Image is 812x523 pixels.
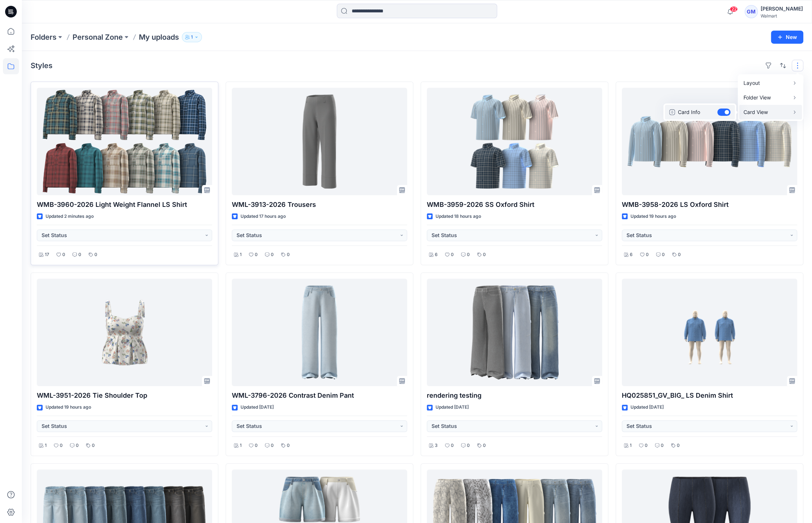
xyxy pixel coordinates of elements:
a: rendering testing [427,279,602,386]
a: WMB-3958-2026 LS Oxford Shirt [622,88,797,195]
a: WML-3951-2026 Tie Shoulder Top [37,279,212,386]
p: 0 [94,251,97,259]
p: 0 [287,251,290,259]
p: HQ025851_GV_BIG_ LS Denim Shirt [622,390,797,401]
p: 0 [255,442,258,449]
a: WMB-3959-2026 SS Oxford Shirt [427,88,602,195]
p: Layout [743,79,789,87]
p: 0 [483,251,486,259]
a: WML-3913-2026 Trousers [232,88,407,195]
h4: Styles [31,61,52,70]
p: 1 [630,442,632,449]
p: WMB-3958-2026 LS Oxford Shirt [622,200,797,210]
p: Updated 18 hours ago [436,213,481,220]
button: 1 [182,32,202,42]
p: 0 [645,442,648,449]
p: rendering testing [427,390,602,401]
p: Updated 2 minutes ago [46,213,94,220]
p: 0 [483,442,486,449]
p: Updated 19 hours ago [631,213,676,220]
button: New [771,31,803,44]
p: Updated 17 hours ago [241,213,286,220]
p: 0 [451,251,454,259]
p: 0 [287,442,290,449]
p: 0 [451,442,454,449]
p: WMB-3960-2026 Light Weight Flannel LS Shirt [37,200,212,210]
p: WML-3796-2026 Contrast Denim Pant [232,390,407,401]
p: 0 [62,251,65,259]
p: 0 [646,251,649,259]
p: 1 [191,33,193,41]
p: 0 [255,251,258,259]
a: Personal Zone [73,32,123,42]
p: Updated 19 hours ago [46,404,91,411]
p: 6 [630,251,633,259]
p: 6 [435,251,438,259]
p: Folder View [743,93,789,102]
p: Updated [DATE] [436,404,469,411]
p: 17 [45,251,49,259]
p: Updated [DATE] [241,404,274,411]
span: 22 [730,6,738,12]
p: 0 [677,442,680,449]
p: Card View [743,108,789,117]
p: 0 [60,442,63,449]
div: GM [745,5,758,18]
p: WML-3913-2026 Trousers [232,200,407,210]
a: HQ025851_GV_BIG_ LS Denim Shirt [622,279,797,386]
p: 3 [435,442,438,449]
p: 0 [662,251,665,259]
p: 1 [240,251,242,259]
p: 1 [45,442,47,449]
a: WMB-3960-2026 Light Weight Flannel LS Shirt [37,88,212,195]
p: Updated [DATE] [631,404,664,411]
p: Card Info [678,108,714,117]
p: WML-3951-2026 Tie Shoulder Top [37,390,212,401]
p: 0 [467,442,470,449]
p: WMB-3959-2026 SS Oxford Shirt [427,200,602,210]
p: 0 [678,251,681,259]
a: WML-3796-2026 Contrast Denim Pant [232,279,407,386]
p: 0 [78,251,81,259]
p: 1 [240,442,242,449]
p: 0 [467,251,470,259]
div: Walmart [761,13,803,19]
p: 0 [92,442,95,449]
p: 0 [271,251,274,259]
p: 0 [271,442,274,449]
p: 0 [76,442,79,449]
div: [PERSON_NAME] [761,4,803,13]
p: My uploads [139,32,179,42]
a: Folders [31,32,56,42]
p: 0 [661,442,664,449]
